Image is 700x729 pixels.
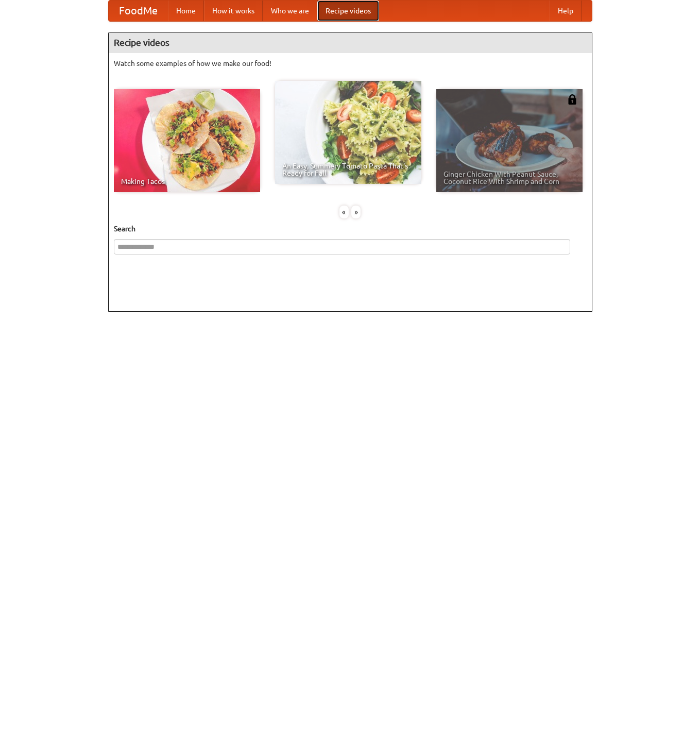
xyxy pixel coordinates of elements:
h5: Search [114,224,587,234]
a: Who we are [263,1,317,21]
div: » [351,206,361,218]
a: Recipe videos [317,1,379,21]
p: Watch some examples of how we make our food! [114,58,587,69]
div: « [339,206,349,218]
h4: Recipe videos [109,32,592,53]
span: An Easy, Summery Tomato Pasta That's Ready for Fall [282,162,414,177]
a: An Easy, Summery Tomato Pasta That's Ready for Fall [275,81,421,184]
a: FoodMe [109,1,168,21]
span: Making Tacos [121,178,253,185]
a: Home [168,1,204,21]
a: Making Tacos [114,89,260,192]
img: 483408.png [567,94,577,105]
a: Help [550,1,582,21]
a: How it works [204,1,263,21]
